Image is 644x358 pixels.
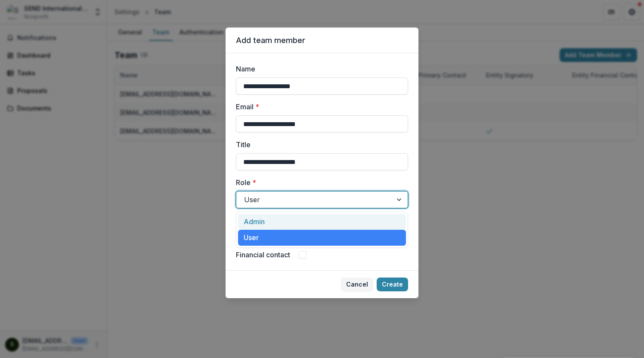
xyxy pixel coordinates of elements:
[236,102,403,112] label: Email
[238,214,406,230] div: Admin
[377,278,408,291] button: Create
[236,250,290,260] label: Financial contact
[236,177,403,188] label: Role
[341,278,373,291] button: Cancel
[238,230,406,246] div: User
[226,28,418,53] header: Add team member
[236,139,403,150] label: Title
[236,64,403,74] label: Name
